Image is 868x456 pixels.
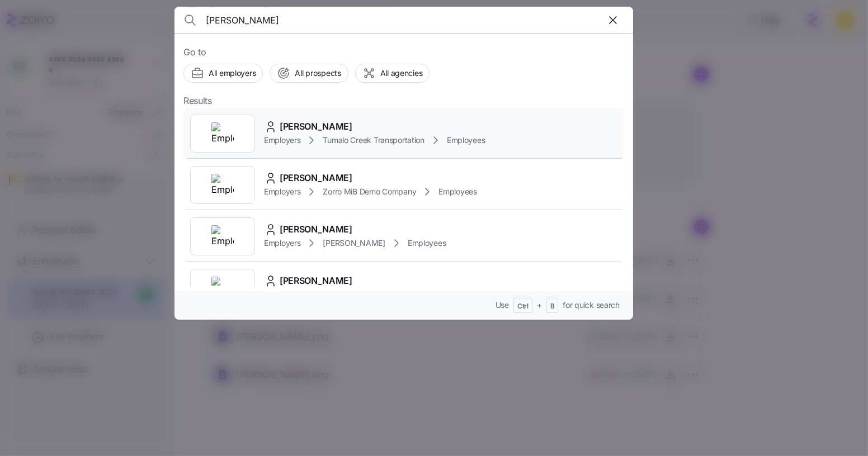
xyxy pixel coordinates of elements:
span: All prospects [295,68,341,79]
span: [PERSON_NAME] [280,222,352,236]
span: Use [496,300,509,311]
span: Results [183,94,212,108]
img: Employer logo [211,122,234,145]
span: Ctrl [517,302,529,311]
span: [PERSON_NAME] [280,120,352,134]
button: All agencies [355,64,430,83]
span: Employers [264,186,300,197]
span: Zorro MiB Demo Company [323,186,416,197]
img: Employer logo [211,225,234,248]
span: [PERSON_NAME] [323,237,385,249]
button: All employers [183,64,263,83]
span: B [550,302,555,311]
span: Employees [438,186,477,197]
span: Employers [264,135,300,146]
span: [PERSON_NAME] [280,171,352,185]
span: Employers [264,237,300,249]
button: All prospects [270,64,348,83]
img: Employer logo [211,277,234,299]
img: Employer logo [211,174,234,196]
span: [PERSON_NAME] [280,274,352,288]
span: Tumalo Creek Transportation [323,135,424,146]
span: All agencies [380,68,423,79]
span: + [537,300,542,311]
span: Employees [447,135,485,146]
span: for quick search [563,300,620,311]
span: Employees [408,237,446,249]
span: All employers [209,68,256,79]
span: Go to [183,45,624,59]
